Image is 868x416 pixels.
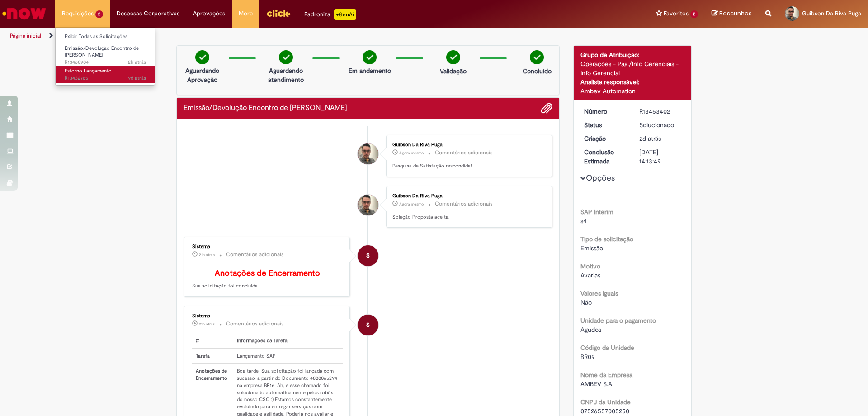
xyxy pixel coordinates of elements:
span: Emissão/Devolução Encontro de [PERSON_NAME] [65,45,139,59]
b: Unidade para o pagamento [580,316,656,325]
span: More [239,9,253,18]
span: Rascunhos [719,9,752,18]
span: Agora mesmo [399,150,424,156]
span: BR09 [580,353,595,361]
div: System [358,245,378,266]
span: Estorno Lançamento [65,67,112,74]
span: 21h atrás [199,321,215,327]
a: Aberto R13460904 : Emissão/Devolução Encontro de Contas Fornecedor [56,43,155,63]
b: Anotações de Encerramento [215,268,320,278]
div: [DATE] 14:13:49 [639,148,681,166]
img: check-circle-green.png [363,50,377,64]
span: S [366,314,370,336]
time: 29/08/2025 11:01:32 [399,150,424,156]
p: Solução Proposta aceita. [392,214,543,221]
b: Código da Unidade [580,344,634,352]
span: Requisições [62,9,94,18]
p: Validação [440,67,467,76]
p: +GenAi [334,9,356,20]
p: Sua solicitação foi concluída. [192,269,343,290]
td: Lançamento SAP [233,349,343,364]
div: Sistema [192,244,343,249]
a: Exibir Todas as Solicitações [56,32,155,42]
span: Não [580,298,592,306]
span: 2 [690,10,698,18]
span: Favoritos [664,9,689,18]
p: Aguardando Aprovação [180,66,224,84]
time: 29/08/2025 09:00:15 [128,59,146,66]
a: Aberto R13432765 : Estorno Lançamento [56,66,155,83]
div: Guibson Da Riva Puga [392,193,543,199]
span: 9d atrás [128,75,146,81]
small: Comentários adicionais [226,251,284,258]
div: Guibson Da Riva Puga [392,142,543,148]
span: 2h atrás [128,59,146,66]
b: CNPJ da Unidade [580,398,631,406]
span: Emissão [580,244,603,252]
p: Concluído [523,67,552,76]
div: Grupo de Atribuição: [580,50,685,59]
div: System [358,315,378,335]
div: Solucionado [639,120,681,129]
small: Comentários adicionais [435,200,493,208]
img: check-circle-green.png [195,50,209,64]
dt: Criação [577,134,633,143]
b: SAP Interim [580,208,613,216]
time: 29/08/2025 11:01:24 [399,201,424,207]
span: R13460904 [65,59,146,66]
time: 28/08/2025 14:06:09 [199,321,215,327]
ul: Trilhas de página [7,28,572,44]
p: Pesquisa de Satisfação respondida! [392,163,543,170]
span: Aprovações [193,9,225,18]
b: Motivo [580,262,600,270]
span: Guibson Da Riva Puga [802,10,861,17]
img: check-circle-green.png [530,50,544,64]
b: Tipo de solicitação [580,235,633,243]
small: Comentários adicionais [435,149,493,157]
dt: Status [577,120,633,129]
b: Nome da Empresa [580,371,632,379]
span: S [366,245,370,267]
span: Despesas Corporativas [117,9,179,18]
dt: Número [577,107,633,116]
ul: Requisições [55,27,155,86]
a: Página inicial [10,32,41,39]
th: # [192,334,233,349]
img: check-circle-green.png [279,50,293,64]
div: Analista responsável: [580,77,685,86]
time: 27/08/2025 16:04:19 [639,134,661,143]
div: Padroniza [304,9,356,20]
p: Aguardando atendimento [264,66,308,84]
span: Agora mesmo [399,201,424,207]
time: 28/08/2025 14:06:11 [199,252,215,258]
div: Ambev Automation [580,86,685,96]
b: Valores Iguais [580,289,618,297]
div: Operações - Pag./Info Gerenciais - Info Gerencial [580,59,685,77]
th: Tarefa [192,349,233,364]
span: Agudos [580,325,601,334]
button: Adicionar anexos [541,102,552,114]
div: Sistema [192,313,343,319]
div: Guibson Da Riva Puga [358,143,378,164]
img: ServiceNow [1,5,47,23]
img: click_logo_yellow_360x200.png [266,6,291,20]
dt: Conclusão Estimada [577,148,633,166]
span: 07526557005250 [580,407,629,415]
th: Informações da Tarefa [233,334,343,349]
span: R13432765 [65,75,146,82]
a: Rascunhos [712,10,752,18]
small: Comentários adicionais [226,320,284,328]
p: Em andamento [349,66,391,75]
span: 21h atrás [199,252,215,258]
div: R13453402 [639,107,681,116]
div: Guibson Da Riva Puga [358,195,378,215]
span: Avarias [580,271,600,279]
span: AMBEV S.A. [580,380,613,388]
span: 2d atrás [639,134,661,143]
div: 27/08/2025 16:04:19 [639,134,681,143]
time: 20/08/2025 14:38:03 [128,75,146,81]
img: check-circle-green.png [446,50,460,64]
span: s4 [580,217,587,225]
h2: Emissão/Devolução Encontro de Contas Fornecedor Histórico de tíquete [184,104,347,112]
span: 2 [95,10,103,18]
